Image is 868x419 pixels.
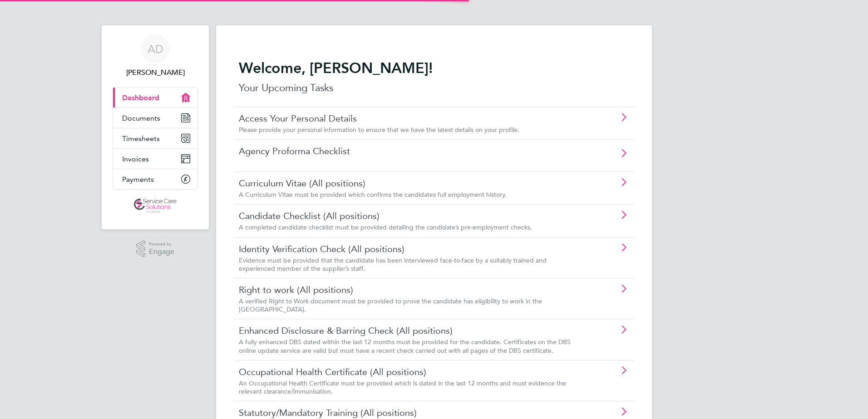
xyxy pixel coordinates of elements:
[239,223,532,231] span: A completed candidate checklist must be provided detailing the candidate’s pre-employment checks.
[136,240,175,258] a: Powered byEngage
[239,243,578,255] a: Identity Verification Check (All positions)
[239,366,578,378] a: Occupational Health Certificate (All positions)
[239,190,506,199] span: A Curriculum Vitae must be provided which confirms the candidates full employment history.
[113,128,197,148] a: Timesheets
[239,379,566,395] span: An Occupational Health Certificate must be provided which is dated in the last 12 months and must...
[239,112,578,124] a: Access Your Personal Details
[239,81,629,95] p: Your Upcoming Tasks
[239,177,578,189] a: Curriculum Vitae (All positions)
[113,34,198,78] a: AD[PERSON_NAME]
[134,199,177,213] img: servicecare-logo-retina.png
[122,114,160,122] span: Documents
[113,169,197,189] a: Payments
[113,108,197,128] a: Documents
[239,145,578,157] a: Agency Proforma Checklist
[239,297,542,313] span: A verified Right to Work document must be provided to prove the candidate has eligibility to work...
[113,199,198,213] a: Go to home page
[113,88,197,107] a: Dashboard
[148,43,163,55] span: AD
[239,126,519,134] span: Please provide your personal information to ensure that we have the latest details on your profile.
[122,134,160,143] span: Timesheets
[239,338,571,354] span: A fully enhanced DBS dated within the last 12 months must be provided for the candidate. Certific...
[113,149,197,169] a: Invoices
[239,325,578,336] a: Enhanced Disclosure & Barring Check (All positions)
[239,256,547,273] span: Evidence must be provided that the candidate has been interviewed face-to-face by a suitably trai...
[149,248,174,256] span: Engage
[239,59,629,77] h2: Welcome, [PERSON_NAME]!
[239,284,578,296] a: Right to work (All positions)
[102,25,209,229] nav: Main navigation
[239,210,578,222] a: Candidate Checklist (All positions)
[122,155,149,163] span: Invoices
[239,407,578,419] a: Statutory/Mandatory Training (All positions)
[122,93,159,102] span: Dashboard
[149,240,174,248] span: Powered by
[122,175,154,184] span: Payments
[113,67,198,78] span: Alicia Diyyo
